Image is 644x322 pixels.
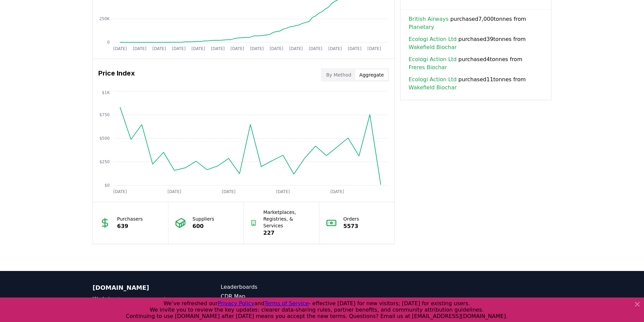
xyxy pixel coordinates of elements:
[193,222,214,230] p: 600
[322,70,356,80] button: By Method
[211,46,225,51] tspan: [DATE]
[409,23,434,31] a: Planetary
[98,68,135,82] h3: Price Index
[133,46,147,51] tspan: [DATE]
[107,40,110,45] tspan: 0
[192,46,205,51] tspan: [DATE]
[99,136,110,141] tspan: $500
[409,15,543,31] span: purchased 7,000 tonnes from
[230,46,244,51] tspan: [DATE]
[409,35,543,51] span: purchased 39 tonnes from
[250,46,264,51] tspan: [DATE]
[263,229,312,237] p: 227
[93,296,165,310] span: transparency and accountability
[152,46,166,51] tspan: [DATE]
[409,35,457,43] a: Ecologi Action Ltd
[348,46,362,51] tspan: [DATE]
[276,189,290,194] tspan: [DATE]
[328,46,342,51] tspan: [DATE]
[263,209,312,229] p: Marketplaces, Registries, & Services
[117,216,143,222] p: Purchasers
[172,46,186,51] tspan: [DATE]
[113,189,127,194] tspan: [DATE]
[221,292,322,301] a: CDR Map
[270,46,283,51] tspan: [DATE]
[168,189,181,194] tspan: [DATE]
[102,90,110,95] tspan: $1K
[222,189,235,194] tspan: [DATE]
[409,84,457,92] a: Wakefield Biochar
[289,46,303,51] tspan: [DATE]
[409,43,457,51] a: Wakefield Biochar
[105,183,110,188] tspan: $0
[343,222,359,230] p: 5573
[409,55,543,72] span: purchased 4 tonnes from
[309,46,322,51] tspan: [DATE]
[330,189,344,194] tspan: [DATE]
[355,70,388,80] button: Aggregate
[409,55,457,63] a: Ecologi Action Ltd
[99,16,110,21] tspan: 250K
[99,112,110,117] tspan: $750
[93,283,194,292] p: [DOMAIN_NAME]
[409,15,448,23] a: British Airways
[93,295,194,319] p: We bring to the durable carbon removal market
[113,46,127,51] tspan: [DATE]
[99,159,110,164] tspan: $250
[193,216,214,222] p: Suppliers
[367,46,381,51] tspan: [DATE]
[117,222,143,230] p: 639
[343,216,359,222] p: Orders
[409,76,543,92] span: purchased 11 tonnes from
[409,76,457,84] a: Ecologi Action Ltd
[221,283,322,291] a: Leaderboards
[409,63,447,72] a: Freres Biochar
